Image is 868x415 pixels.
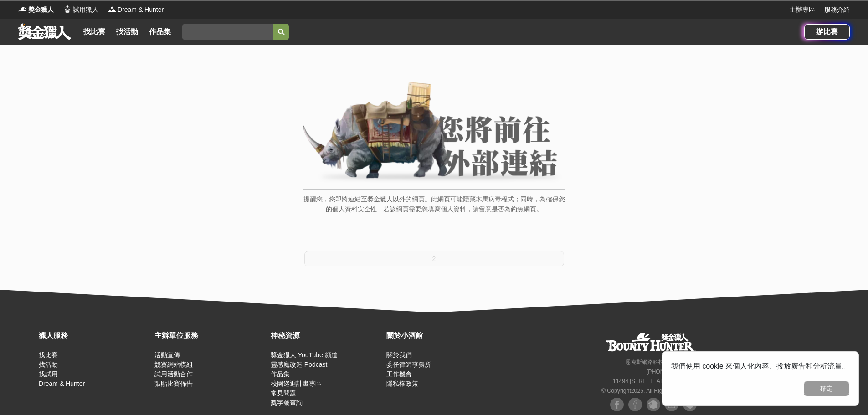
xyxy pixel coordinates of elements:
img: Plurk [647,398,660,411]
a: Logo獎金獵人 [18,5,54,15]
div: 獵人服務 [39,330,150,341]
a: 張貼比賽佈告 [154,380,193,387]
small: 恩克斯網路科技股份有限公司 [626,359,697,365]
img: Facebook [628,398,642,411]
a: 校園巡迴計畫專區 [271,380,322,387]
small: [PHONE_NUMBER] [647,369,697,375]
div: 主辦單位服務 [154,330,266,341]
a: 找比賽 [80,26,109,38]
div: 關於小酒館 [386,330,498,341]
a: 作品集 [145,26,175,38]
a: 委任律師事務所 [386,361,431,368]
a: 獎金獵人 YouTube 頻道 [271,351,338,359]
button: 確定 [804,381,849,396]
a: 試用活動合作 [154,370,193,378]
span: 試用獵人 [73,5,98,15]
img: Logo [108,5,117,14]
img: Facebook [610,398,624,411]
a: 工作機會 [386,370,412,378]
span: 獎金獵人 [28,5,54,15]
button: 2 [304,251,564,266]
span: 我們使用 cookie 來個人化內容、投放廣告和分析流量。 [671,362,849,370]
a: 常見問題 [271,389,296,397]
a: 服務介紹 [824,5,850,15]
small: 11494 [STREET_ADDRESS] 3 樓 [613,378,697,384]
a: 競賽網站模組 [154,361,193,368]
span: Dream & Hunter [118,5,164,15]
a: 找活動 [39,361,58,368]
img: Logo [63,5,72,14]
a: 主辦專區 [790,5,815,15]
div: 神秘資源 [271,330,382,341]
img: Logo [18,5,27,14]
a: 找試用 [39,370,58,378]
a: 關於我們 [386,351,412,359]
a: 找比賽 [39,351,58,359]
a: Logo試用獵人 [63,5,98,15]
a: 獎字號查詢 [271,399,303,406]
a: 隱私權政策 [386,380,418,387]
a: 辦比賽 [804,24,850,40]
a: 活動宣傳 [154,351,180,359]
img: External Link Banner [303,82,565,184]
a: 靈感魔改造 Podcast [271,361,327,368]
a: 找活動 [113,26,142,38]
a: Dream & Hunter [39,380,85,387]
p: 提醒您，您即將連結至獎金獵人以外的網頁。此網頁可能隱藏木馬病毒程式；同時，為確保您的個人資料安全性，若該網頁需要您填寫個人資料，請留意是否為釣魚網頁。 [303,194,565,224]
a: LogoDream & Hunter [108,5,164,15]
a: 作品集 [271,370,290,378]
small: © Copyright 2025 . All Rights Reserved. [601,388,697,394]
